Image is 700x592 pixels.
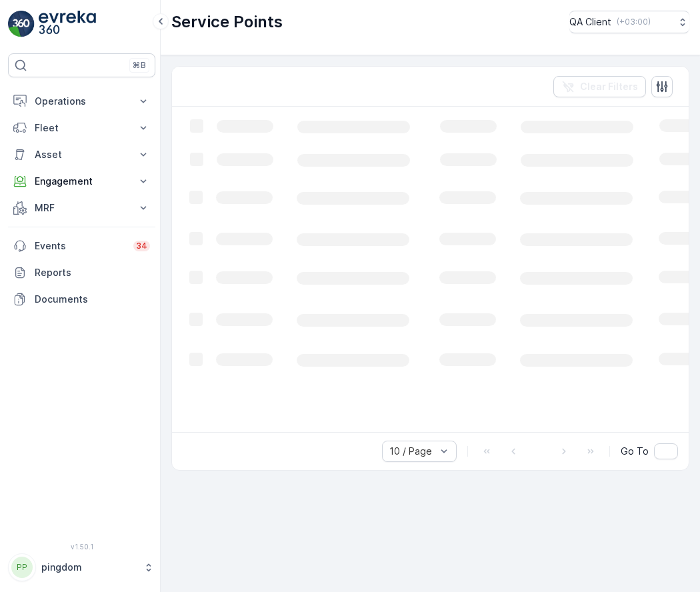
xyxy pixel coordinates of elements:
a: Reports [8,259,155,286]
p: Documents [35,293,150,306]
button: QA Client(+03:00) [569,11,689,33]
p: MRF [35,201,129,215]
a: Events34 [8,233,155,259]
div: PP [11,557,33,578]
p: Operations [35,95,129,108]
button: MRF [8,195,155,221]
img: logo [8,11,35,37]
p: ( +03:00 ) [617,17,651,27]
p: pingdom [41,561,137,574]
button: Operations [8,88,155,115]
p: QA Client [569,15,611,29]
span: v 1.50.1 [8,543,155,551]
p: Service Points [171,11,283,33]
p: Clear Filters [580,80,638,93]
button: Clear Filters [553,76,646,97]
p: Engagement [35,175,129,188]
p: Events [35,239,125,253]
a: Documents [8,286,155,313]
img: logo_light-DOdMpM7g.png [39,11,96,37]
p: Reports [35,266,150,279]
p: Asset [35,148,129,161]
button: PPpingdom [8,553,155,581]
p: Fleet [35,121,129,135]
span: Go To [621,445,649,458]
button: Fleet [8,115,155,141]
p: 34 [136,241,147,251]
button: Asset [8,141,155,168]
p: ⌘B [133,60,146,71]
button: Engagement [8,168,155,195]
